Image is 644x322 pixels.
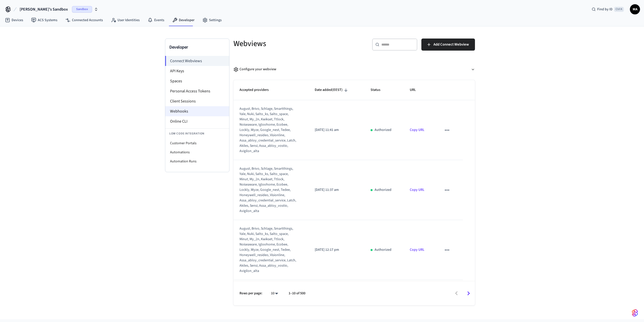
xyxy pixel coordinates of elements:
[144,16,168,25] a: Events
[165,76,229,86] li: Spaces
[375,247,391,253] p: Authorized
[421,39,475,51] button: Add Connect Webview
[268,290,280,297] div: 10
[1,16,27,25] a: Devices
[165,148,229,157] li: Automations
[165,86,229,96] li: Personal Access Tokens
[239,166,296,214] div: august, brivo, schlage, smartthings, yale, nuki, salto_ks, salto_space, minut, my_2n, kwikset, tt...
[410,187,424,192] a: Copy URL
[169,44,225,51] h3: Developer
[410,86,422,94] span: URL
[410,127,424,132] a: Copy URL
[315,127,358,133] p: [DATE] 11:41 am
[165,106,229,116] li: Webhooks
[61,16,107,25] a: Connected Accounts
[198,16,226,25] a: Settings
[72,6,92,13] span: Sandbox
[165,139,229,148] li: Customer Portals
[233,63,475,76] button: Configure your webview
[630,4,640,14] button: MA
[630,5,639,14] span: MA
[588,5,628,14] div: Find by IDCtrl K
[614,7,624,12] span: Ctrl K
[433,41,469,48] span: Add Connect Webview
[239,226,296,274] div: august, brivo, schlage, smartthings, yale, nuki, salto_ks, salto_space, minut, my_2n, kwikset, tt...
[233,39,351,49] h5: Webviews
[375,127,391,133] p: Authorized
[168,16,198,25] a: Developer
[165,128,229,139] li: Low Code Integration
[239,106,296,154] div: august, brivo, schlage, smartthings, yale, nuki, salto_ks, salto_space, minut, my_2n, kwikset, tt...
[289,291,305,296] p: 1–10 of 500
[371,86,387,94] span: Status
[375,187,391,193] p: Authorized
[165,157,229,166] li: Automation Runs
[27,16,61,25] a: ACS Systems
[233,67,276,72] div: Configure your webview
[20,6,68,12] span: [PERSON_NAME]'s Sandbox
[315,86,349,94] span: Date added(EEST)
[165,56,229,66] li: Connect Webviews
[165,66,229,76] li: API Keys
[165,116,229,126] li: Online CLI
[165,96,229,106] li: Client Sessions
[315,187,358,193] p: [DATE] 11:37 am
[239,291,262,296] p: Rows per page:
[632,309,638,317] img: SeamLogoGradient.69752ec5.svg
[410,247,424,252] a: Copy URL
[315,247,358,253] p: [DATE] 12:17 pm
[239,86,275,94] span: Accepted providers
[597,7,613,12] span: Find by ID
[463,288,474,299] button: Go to next page
[107,16,144,25] a: User Identities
